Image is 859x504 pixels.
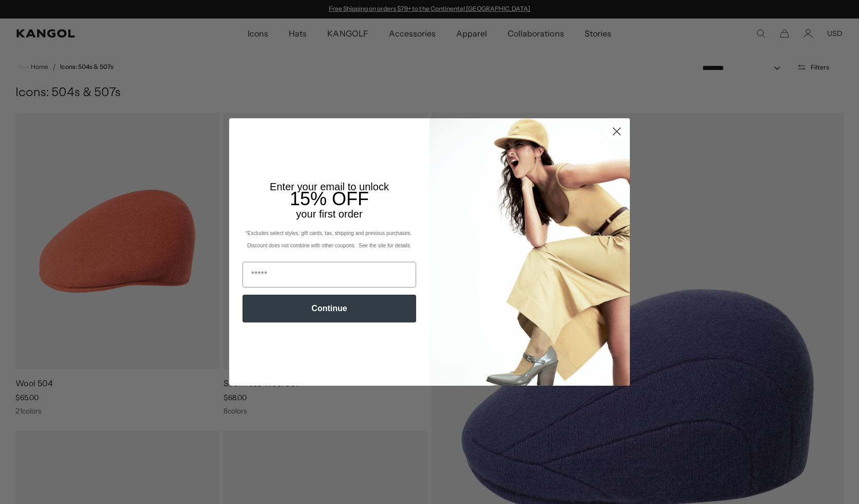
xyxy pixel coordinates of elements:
span: 15% OFF [290,188,369,209]
input: Email [242,262,416,287]
span: Enter your email to unlock [270,181,389,192]
button: Continue [242,295,416,322]
span: *Excludes select styles, gift cards, tax, shipping and previous purchases. Discount does not comb... [246,230,413,248]
button: Close dialog [608,122,626,140]
span: your first order [296,208,362,220]
img: 93be19ad-e773-4382-80b9-c9d740c9197f.jpeg [429,118,630,386]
